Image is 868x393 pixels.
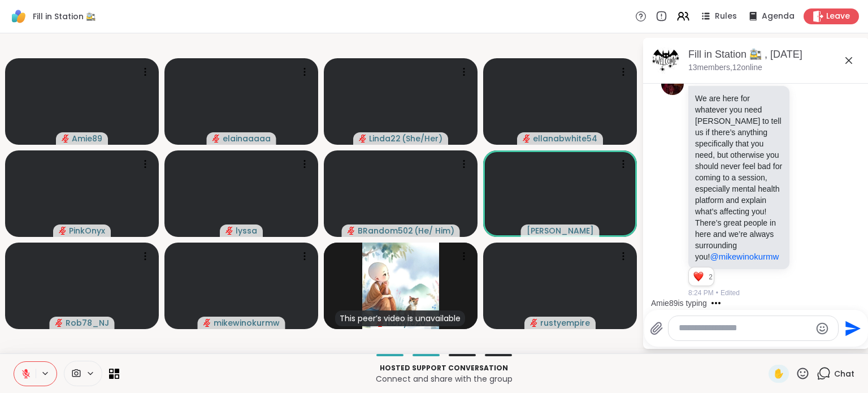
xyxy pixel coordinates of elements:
img: ShareWell Logomark [9,7,28,26]
span: Linda22 [369,133,401,144]
span: Edited [721,288,740,298]
span: audio-muted [348,227,355,235]
span: ( She/Her ) [402,133,442,144]
span: audio-muted [212,135,220,142]
span: ellanabwhite54 [533,133,597,144]
span: [PERSON_NAME] [527,225,594,236]
span: rustyempire [540,317,590,329]
span: Rob78_NJ [66,317,109,329]
button: Send [839,316,864,341]
span: audio-muted [523,135,531,142]
button: Emoji picker [815,322,829,335]
span: audio-muted [59,227,67,235]
div: Amie89 is typing [651,297,707,309]
p: Hosted support conversation [126,363,762,373]
span: @mikewinokurmw [710,252,779,261]
span: Agenda [762,11,795,22]
span: Rules [715,11,737,22]
span: elainaaaaa [223,133,271,144]
span: ✋ [773,367,784,381]
span: Leave [826,11,850,22]
span: audio-muted [359,135,367,142]
span: 2 [709,272,714,282]
span: audio-muted [55,319,63,327]
span: ( He/ Him ) [414,225,454,236]
span: 8:24 PM [688,288,714,298]
img: https://sharewell-space-live.sfo3.digitaloceanspaces.com/user-generated/5ec7d22b-bff4-42bd-9ffa-4... [661,72,684,95]
textarea: Type your message [679,322,810,334]
span: • [716,288,718,298]
div: Reaction list [689,267,709,286]
div: This peer’s video is unavailable [335,310,465,326]
span: audio-muted [225,227,233,235]
span: BRandom502 [358,225,413,236]
span: PinkOnyx [69,225,105,236]
button: Reactions: love [692,272,704,281]
div: Fill in Station 🚉 , [DATE] [688,47,860,62]
span: Fill in Station 🚉 [33,11,96,22]
span: mikewinokurmw [214,317,280,329]
span: audio-muted [530,319,538,327]
p: 13 members, 12 online [688,62,762,74]
span: Amie89 [72,133,102,144]
span: audio-muted [62,135,70,142]
span: lyssa [236,225,257,236]
p: Connect and share with the group [126,373,762,385]
img: Fill in Station 🚉 , Oct 14 [652,47,679,74]
span: audio-muted [203,319,211,327]
span: Chat [834,368,854,379]
img: Libby1520 [362,243,439,329]
p: We are here for whatever you need [PERSON_NAME] to tell us if there’s anything specifically that ... [695,93,783,262]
